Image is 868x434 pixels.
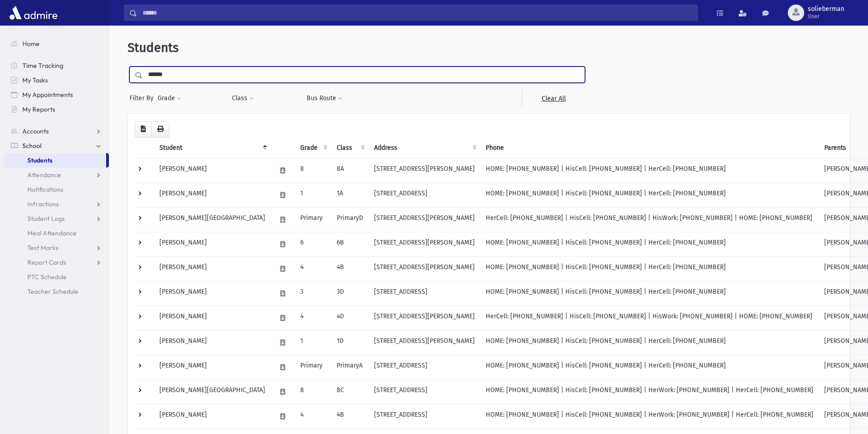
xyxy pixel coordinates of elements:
span: My Reports [22,105,55,113]
span: PTC Schedule [27,273,67,281]
a: Student Logs [4,211,109,226]
span: Attendance [27,171,61,179]
td: [PERSON_NAME] [154,256,271,281]
td: 6 [295,232,331,256]
td: [STREET_ADDRESS] [369,404,480,429]
td: HerCell: [PHONE_NUMBER] | HisCell: [PHONE_NUMBER] | HisWork: [PHONE_NUMBER] | HOME: [PHONE_NUMBER] [480,306,819,330]
span: Student Logs [27,214,65,223]
td: [STREET_ADDRESS] [369,281,480,306]
td: [STREET_ADDRESS] [369,355,480,379]
td: [STREET_ADDRESS] [369,183,480,207]
span: Filter By [129,93,157,103]
td: 4B [331,256,369,281]
td: HOME: [PHONE_NUMBER] | HisCell: [PHONE_NUMBER] | HerWork: [PHONE_NUMBER] | HerCell: [PHONE_NUMBER] [480,379,819,404]
td: 8 [295,158,331,183]
td: HOME: [PHONE_NUMBER] | HisCell: [PHONE_NUMBER] | HerCell: [PHONE_NUMBER] [480,183,819,207]
td: 8A [331,158,369,183]
td: [PERSON_NAME] [154,232,271,256]
span: School [22,142,41,150]
span: Test Marks [27,244,58,252]
td: [PERSON_NAME][GEOGRAPHIC_DATA] [154,379,271,404]
td: HOME: [PHONE_NUMBER] | HisCell: [PHONE_NUMBER] | HerWork: [PHONE_NUMBER] | HerCell: [PHONE_NUMBER] [480,404,819,429]
td: [STREET_ADDRESS][PERSON_NAME] [369,158,480,183]
td: HOME: [PHONE_NUMBER] | HisCell: [PHONE_NUMBER] | HerCell: [PHONE_NUMBER] [480,158,819,183]
td: PrimaryD [331,207,369,232]
a: Report Cards [4,255,109,270]
th: Student: activate to sort column descending [154,138,271,158]
td: 4 [295,404,331,429]
td: [PERSON_NAME][GEOGRAPHIC_DATA] [154,207,271,232]
a: Time Tracking [4,58,109,73]
td: 8C [331,379,369,404]
button: Grade [157,90,182,107]
td: HOME: [PHONE_NUMBER] | HisCell: [PHONE_NUMBER] | HerCell: [PHONE_NUMBER] [480,330,819,355]
span: Students [128,40,179,55]
span: Students [27,156,52,164]
td: [PERSON_NAME] [154,158,271,183]
a: My Reports [4,102,109,117]
span: Notifications [27,185,63,194]
a: School [4,138,109,153]
td: HOME: [PHONE_NUMBER] | HisCell: [PHONE_NUMBER] | HerCell: [PHONE_NUMBER] [480,355,819,379]
td: [STREET_ADDRESS][PERSON_NAME] [369,256,480,281]
a: Infractions [4,197,109,211]
span: Report Cards [27,258,66,266]
td: 4 [295,306,331,330]
img: AdmirePro [7,4,60,22]
span: Infractions [27,200,59,208]
td: 3D [331,281,369,306]
th: Grade: activate to sort column ascending [295,138,331,158]
td: 4 [295,256,331,281]
a: Notifications [4,182,109,197]
td: HOME: [PHONE_NUMBER] | HisCell: [PHONE_NUMBER] | HerCell: [PHONE_NUMBER] [480,256,819,281]
a: Test Marks [4,240,109,255]
input: Search [137,5,698,21]
td: [STREET_ADDRESS][PERSON_NAME] [369,207,480,232]
button: CSV [135,121,152,138]
td: Primary [295,355,331,379]
a: Accounts [4,124,109,138]
th: Address: activate to sort column ascending [369,138,480,158]
td: [PERSON_NAME] [154,306,271,330]
td: 1 [295,330,331,355]
button: Class [231,90,254,107]
button: Print [151,121,169,138]
span: Accounts [22,127,49,135]
a: PTC Schedule [4,270,109,284]
td: HOME: [PHONE_NUMBER] | HisCell: [PHONE_NUMBER] | HerCell: [PHONE_NUMBER] [480,232,819,256]
td: 1 [295,183,331,207]
td: [PERSON_NAME] [154,330,271,355]
span: User [808,13,844,20]
td: 4D [331,306,369,330]
td: [STREET_ADDRESS][PERSON_NAME] [369,306,480,330]
a: Teacher Schedule [4,284,109,299]
td: [PERSON_NAME] [154,355,271,379]
td: Primary [295,207,331,232]
button: Bus Route [306,90,343,107]
span: My Appointments [22,91,73,99]
a: Home [4,36,109,51]
td: [PERSON_NAME] [154,404,271,429]
td: HOME: [PHONE_NUMBER] | HisCell: [PHONE_NUMBER] | HerCell: [PHONE_NUMBER] [480,281,819,306]
td: PrimaryA [331,355,369,379]
td: HerCell: [PHONE_NUMBER] | HisCell: [PHONE_NUMBER] | HisWork: [PHONE_NUMBER] | HOME: [PHONE_NUMBER] [480,207,819,232]
td: 4B [331,404,369,429]
td: [STREET_ADDRESS][PERSON_NAME] [369,232,480,256]
th: Phone [480,138,819,158]
a: My Appointments [4,87,109,102]
td: [STREET_ADDRESS][PERSON_NAME] [369,330,480,355]
th: Class: activate to sort column ascending [331,138,369,158]
td: 8 [295,379,331,404]
span: Time Tracking [22,61,63,70]
td: [STREET_ADDRESS] [369,379,480,404]
td: 1A [331,183,369,207]
span: Home [22,40,40,48]
span: Meal Attendance [27,229,77,237]
a: Attendance [4,168,109,182]
a: Meal Attendance [4,226,109,240]
td: [PERSON_NAME] [154,281,271,306]
td: 1D [331,330,369,355]
td: 6B [331,232,369,256]
a: Clear All [522,90,585,107]
td: 3 [295,281,331,306]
